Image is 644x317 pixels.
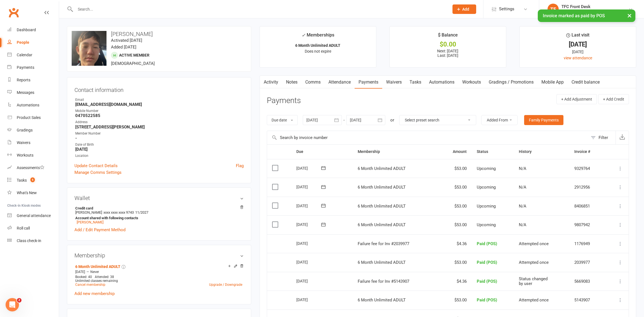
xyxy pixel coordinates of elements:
[438,272,472,291] td: $4.36
[472,145,514,159] th: Status
[7,99,59,111] a: Automations
[103,210,134,214] span: xxxx xxxx xxxx 9743
[17,78,30,82] div: Reports
[75,120,244,125] div: Address
[355,76,382,89] a: Payments
[477,298,497,303] span: Paid (POS)
[7,162,59,174] a: Assessments
[75,102,244,107] strong: [EMAIL_ADDRESS][DOMAIN_NAME]
[74,205,244,225] li: [PERSON_NAME]
[569,178,605,197] td: 2912956
[236,162,244,169] a: Flag
[7,174,59,187] a: Tasks 5
[477,204,496,209] span: Upcoming
[302,33,305,38] i: ✓
[75,283,105,287] a: Cancel membership
[519,204,526,209] span: N/A
[519,166,526,171] span: N/A
[77,220,103,224] a: [PERSON_NAME]
[358,204,406,209] span: 6 Month Unlimited ADULT
[538,76,568,89] a: Mobile App
[75,279,118,283] span: Unlimited classes remaining
[538,9,635,22] div: Invoice marked as paid by POS
[6,298,19,311] iframe: Intercom live chat
[296,164,322,172] div: [DATE]
[7,61,59,74] a: Payments
[17,103,39,107] div: Automations
[75,97,244,103] div: Email
[390,117,394,123] div: or
[7,49,59,61] a: Calendar
[569,197,605,216] td: 8406851
[438,215,472,234] td: $53.00
[519,276,548,286] span: Status changed by user
[17,40,29,45] div: People
[111,61,155,66] span: [DEMOGRAPHIC_DATA]
[438,31,458,42] div: $ Balance
[525,42,631,47] div: [DATE]
[519,298,549,303] span: Attempted once
[358,260,406,265] span: 6 Month Unlimited ADULT
[598,94,629,104] button: + Add Credit
[477,185,496,190] span: Upcoming
[74,270,244,274] div: —
[75,108,244,114] div: Mobile Number
[295,43,340,48] strong: 6 Month Unlimited ADULT
[477,260,497,265] span: Paid (POS)
[477,166,496,171] span: Upcoming
[564,56,592,60] a: view attendance
[566,31,589,42] div: Last visit
[75,206,241,210] strong: Credit card
[296,239,322,248] div: [DATE]
[111,45,136,50] time: Added [DATE]
[548,4,559,15] div: TF
[358,166,406,171] span: 6 Month Unlimited ADULT
[481,115,518,125] button: Added From
[75,136,244,141] strong: -
[17,128,33,132] div: Gradings
[17,90,34,95] div: Messages
[135,210,148,214] span: 11/2027
[95,275,114,279] span: Attended: 38
[458,76,485,89] a: Workouts
[519,185,526,190] span: N/A
[561,9,628,14] div: The Fight Centre [GEOGRAPHIC_DATA]
[75,264,120,269] a: 6 Month Unlimited ADULT
[7,149,59,162] a: Workouts
[7,36,59,49] a: People
[438,145,472,159] th: Amount
[568,76,604,89] a: Credit balance
[599,134,608,141] div: Filter
[74,169,122,176] a: Manage Comms Settings
[7,124,59,136] a: Gradings
[477,279,497,284] span: Paid (POS)
[569,291,605,309] td: 5143907
[7,222,59,235] a: Roll call
[74,195,244,201] h3: Wallet
[525,49,631,55] div: [DATE]
[438,234,472,253] td: $4.36
[519,241,549,246] span: Attempted once
[74,5,445,13] input: Search...
[569,145,605,159] th: Invoice #
[72,31,106,66] img: image1750197314.png
[75,147,244,152] strong: [DATE]
[74,162,118,169] a: Update Contact Details
[325,76,355,89] a: Attendance
[75,275,92,279] span: Booked: 40
[569,253,605,272] td: 2039977
[588,131,616,144] button: Filter
[438,253,472,272] td: $53.00
[17,238,41,243] div: Class check-in
[569,272,605,291] td: 5669083
[438,291,472,309] td: $53.00
[74,85,244,93] h3: Contact information
[291,145,353,159] th: Due
[75,153,244,158] div: Location
[514,145,569,159] th: History
[17,226,30,230] div: Roll call
[561,4,628,9] div: TFC Front Desk
[75,216,241,220] strong: Account shared with following contacts
[17,178,27,182] div: Tasks
[519,222,526,227] span: N/A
